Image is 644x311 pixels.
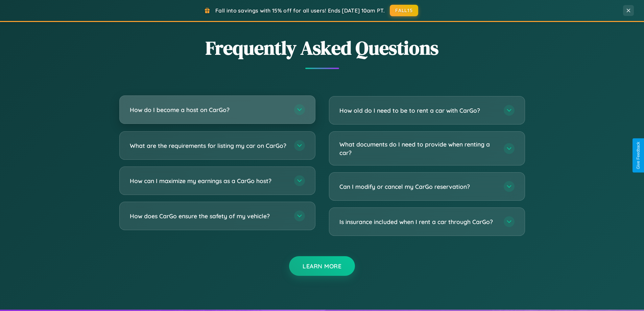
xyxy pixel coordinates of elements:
[339,106,497,115] h3: How old do I need to be to rent a car with CarGo?
[119,35,525,61] h2: Frequently Asked Questions
[339,218,497,226] h3: Is insurance included when I rent a car through CarGo?
[130,212,287,220] h3: How does CarGo ensure the safety of my vehicle?
[130,177,287,185] h3: How can I maximize my earnings as a CarGo host?
[130,106,287,114] h3: How do I become a host on CarGo?
[215,7,385,14] span: Fall into savings with 15% off for all users! Ends [DATE] 10am PT.
[289,256,355,276] button: Learn More
[339,182,497,191] h3: Can I modify or cancel my CarGo reservation?
[636,142,641,169] div: Give Feedback
[339,140,497,157] h3: What documents do I need to provide when renting a car?
[130,141,287,150] h3: What are the requirements for listing my car on CarGo?
[390,5,418,16] button: FALL15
